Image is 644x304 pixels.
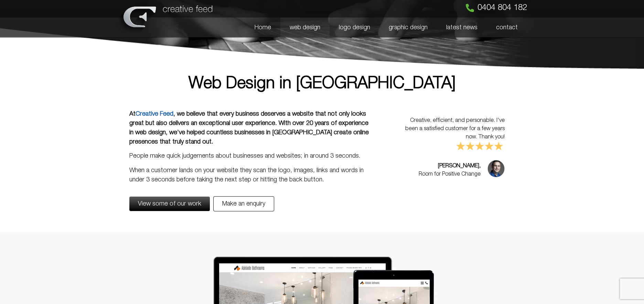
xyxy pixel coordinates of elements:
div: Creative, efficient, and personable. I've been a satisfied customer for a few years now. Thank you! [401,116,505,151]
a: 0404 804 182 [466,4,527,12]
a: Make an enquiry [213,196,274,211]
span: Room for Positive Change [419,170,481,178]
div: Slides [394,109,512,211]
h1: Web Design in [GEOGRAPHIC_DATA] [129,76,515,92]
nav: Menu [219,18,527,38]
strong: At , we believe that every business deserves a website that not only looks great but also deliver... [129,111,369,145]
img: Len King, [487,160,505,177]
span: [PERSON_NAME], [419,162,481,170]
a: View some of our work [129,197,210,211]
div: 1 / 3 [394,109,512,211]
a: Home [245,18,280,38]
a: Creative Feed [136,111,173,117]
a: web design [280,18,330,38]
span: 0404 804 182 [477,4,527,12]
p: People make quick judgements about businesses and websites; in around 3 seconds. [129,151,370,161]
a: logo design [330,18,379,38]
p: When a customer lands on your website they scan the logo, images, links and words in under 3 seco... [129,166,370,185]
a: graphic design [379,18,437,38]
a: contact [487,18,527,38]
span: View some of our work [138,201,201,207]
span: Make an enquiry [222,201,265,207]
a: latest news [437,18,487,38]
